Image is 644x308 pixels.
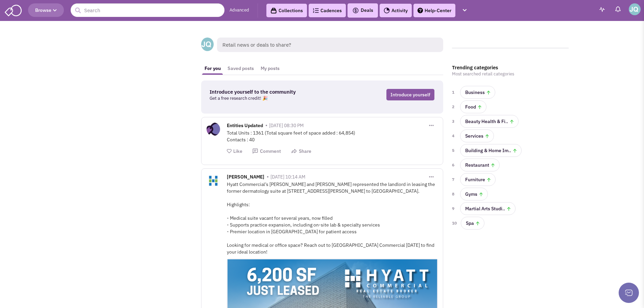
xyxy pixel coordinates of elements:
[413,4,455,17] a: Help-Center
[269,122,304,128] span: [DATE] 08:30 PM
[352,6,359,15] img: icon-deals.svg
[227,181,438,255] div: Hyatt Commercial’s [PERSON_NAME] and [PERSON_NAME] represented the landlord in leasing the former...
[452,71,569,77] p: Most searched retail categories
[217,38,443,52] span: Retail news or deals to share?
[452,65,569,71] h3: Trending categories
[227,174,264,182] span: [PERSON_NAME]
[313,8,319,13] img: Cadences_logo.png
[460,129,494,142] a: Services
[230,7,249,14] a: Advanced
[418,8,423,13] img: help.png
[227,122,263,130] span: Entities Updated
[201,62,224,75] a: For you
[452,103,456,110] span: 2
[227,148,242,155] button: Like
[452,162,456,168] span: 6
[386,89,434,100] a: Introduce yourself
[270,7,277,14] img: icon-collection-lavender-black.svg
[71,3,224,17] input: Search
[460,86,495,99] a: Business
[270,174,305,180] span: [DATE] 10:14 AM
[384,7,390,14] img: Activity.png
[224,62,257,75] a: Saved posts
[28,3,64,17] button: Browse
[452,205,456,212] span: 9
[5,3,22,16] img: SmartAdmin
[452,191,456,197] span: 8
[266,4,307,17] a: Collections
[460,100,486,113] a: Food
[452,220,457,227] span: 10
[629,3,641,15] img: Joe Quinn
[452,133,456,139] span: 4
[460,159,500,171] a: Restaurant
[460,173,496,186] a: Furniture
[257,62,283,75] a: My posts
[252,148,281,155] button: Comment
[460,115,519,128] a: Beauty Health & Fi..
[309,4,346,17] a: Cadences
[210,89,337,95] h3: Introduce yourself to the community
[350,6,375,15] button: Deals
[460,144,522,157] a: Building & Home Im..
[452,176,456,183] span: 7
[210,95,337,102] p: Get a free research credit! 🎉
[460,202,516,215] a: Martial Arts Studi..
[227,129,438,143] div: Total Units : 1361 (Total square feet of space added : 64,854) Contacts : 40
[452,118,456,125] span: 3
[35,7,57,13] span: Browse
[352,7,373,13] span: Deals
[452,89,456,96] span: 1
[460,188,488,200] a: Gyms
[461,217,484,230] a: Spa
[291,148,311,155] button: Share
[380,4,412,17] a: Activity
[452,147,456,154] span: 5
[233,148,242,154] span: Like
